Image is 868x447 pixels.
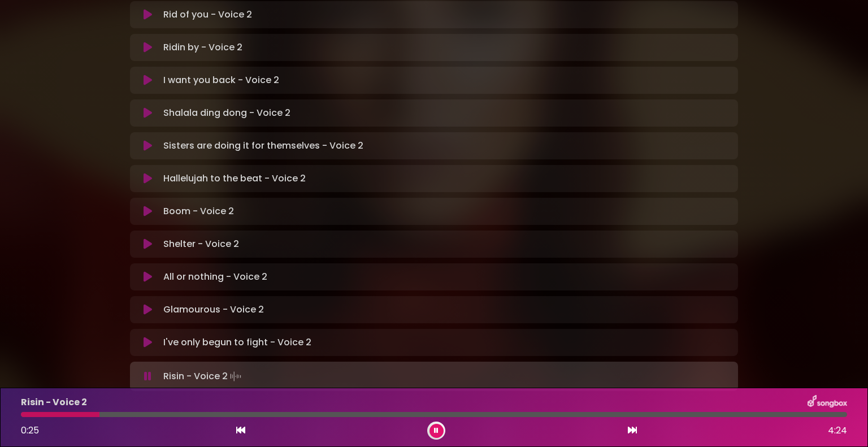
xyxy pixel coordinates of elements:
p: Hallelujah to the beat - Voice 2 [163,172,306,185]
p: Rid of you - Voice 2 [163,8,252,21]
p: I've only begun to fight - Voice 2 [163,336,311,349]
span: 4:24 [828,424,847,437]
span: 0:25 [21,424,39,437]
p: Boom - Voice 2 [163,205,234,218]
p: All or nothing - Voice 2 [163,270,267,284]
p: Risin - Voice 2 [21,396,87,409]
img: waveform4.gif [228,368,244,384]
p: I want you back - Voice 2 [163,73,279,87]
p: Shelter - Voice 2 [163,237,239,251]
p: Glamourous - Voice 2 [163,303,264,316]
p: Sisters are doing it for themselves - Voice 2 [163,139,363,153]
p: Ridin by - Voice 2 [163,41,242,54]
img: songbox-logo-white.png [808,395,847,410]
p: Risin - Voice 2 [163,368,244,384]
p: Shalala ding dong - Voice 2 [163,106,290,120]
